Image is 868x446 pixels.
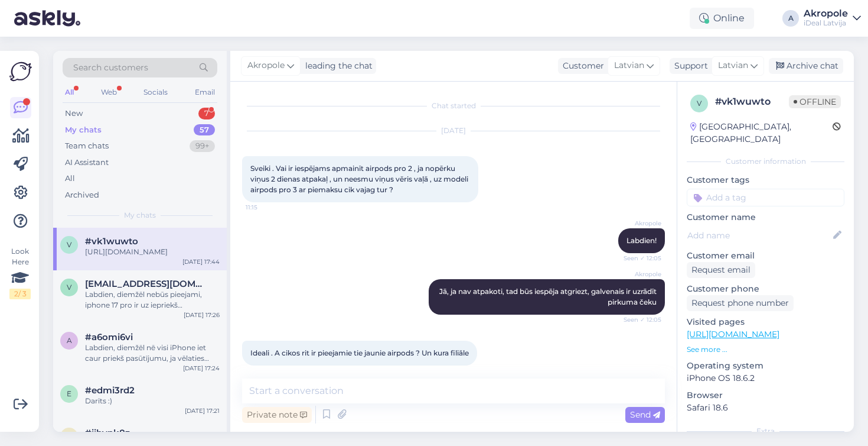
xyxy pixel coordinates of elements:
[246,366,290,375] span: 12:29
[198,108,215,119] div: 7
[687,250,844,262] p: Customer email
[626,236,657,245] span: Labdien!
[67,240,71,249] span: v
[670,60,708,72] div: Support
[185,406,220,415] div: [DATE] 17:21
[85,279,208,289] span: vsconnti@gmail.com
[617,315,661,324] span: Seen ✓ 12:05
[246,203,290,212] span: 11:15
[183,364,220,373] div: [DATE] 17:24
[65,140,109,152] div: Team chats
[9,60,32,83] img: Askly Logo
[85,332,133,342] span: #a6omi6vi
[242,407,312,423] div: Private note
[687,283,844,295] p: Customer phone
[614,59,644,72] span: Latvian
[439,287,658,306] span: Jā, ja nav atpakoti, tad būs iespēja atgriezt, galvenais ir uzrādīt pirkuma čeku
[687,360,844,372] p: Operating system
[65,124,102,136] div: My chats
[124,210,156,221] span: My chats
[687,229,831,242] input: Add name
[65,157,109,169] div: AI Assistant
[687,211,844,224] p: Customer name
[65,173,75,185] div: All
[804,18,848,28] div: iDeal Latvija
[9,246,31,299] div: Look Here
[63,85,76,100] div: All
[697,99,701,108] span: v
[192,85,217,100] div: Email
[687,389,844,402] p: Browser
[85,289,220,311] div: Labdien, diemžēl nebūs pieejami, iphone 17 pro ir uz iepriekš pasūtījumiem
[690,8,754,29] div: Online
[687,156,844,167] div: Customer information
[804,9,861,28] a: AkropoleiDeal Latvija
[85,385,135,396] span: #edmi3rd2
[715,95,789,109] div: # vk1wuwto
[85,236,138,247] span: #vk1wuwto
[558,60,604,72] div: Customer
[617,254,661,263] span: Seen ✓ 12:05
[242,101,665,111] div: Chat started
[85,428,130,438] span: #iibvnk8z
[250,164,470,194] span: Sveiki . Vai ir iespējams apmainīt airpods pro 2 , ja nopērku viņus 2 dienas atpakaļ , un neesmu ...
[9,289,31,299] div: 2 / 3
[687,295,794,311] div: Request phone number
[242,125,665,136] div: [DATE]
[67,283,71,292] span: v
[301,60,373,72] div: leading the chat
[617,270,661,279] span: Akropole
[687,344,844,355] p: See more ...
[182,257,220,266] div: [DATE] 17:44
[687,329,779,340] a: [URL][DOMAIN_NAME]
[630,409,660,420] span: Send
[789,95,841,108] span: Offline
[687,316,844,328] p: Visited pages
[65,108,83,119] div: New
[782,10,799,27] div: A
[687,174,844,186] p: Customer tags
[85,247,220,257] div: [URL][DOMAIN_NAME]
[85,396,220,406] div: Darīts :)
[718,59,748,72] span: Latvian
[250,348,469,357] span: Ideali . A cikos rit ir pieejamie tie jaunie airpods ? Un kura filiāle
[73,62,148,74] span: Search customers
[769,58,843,74] div: Archive chat
[687,372,844,384] p: iPhone OS 18.6.2
[85,342,220,364] div: Labdien, diemžēl nē visi iPhone iet caur priekš pasūtījumu, ja vēlaties mēs varam izveidot jums p...
[67,389,71,398] span: e
[617,219,661,228] span: Akropole
[194,124,215,136] div: 57
[184,311,220,319] div: [DATE] 17:26
[65,189,99,201] div: Archived
[804,9,848,18] div: Akropole
[687,402,844,414] p: Safari 18.6
[99,85,119,100] div: Web
[141,85,170,100] div: Socials
[687,262,755,278] div: Request email
[190,140,215,152] div: 99+
[687,426,844,437] div: Extra
[67,336,72,345] span: a
[247,59,285,72] span: Akropole
[690,121,833,146] div: [GEOGRAPHIC_DATA], [GEOGRAPHIC_DATA]
[687,189,844,206] input: Add a tag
